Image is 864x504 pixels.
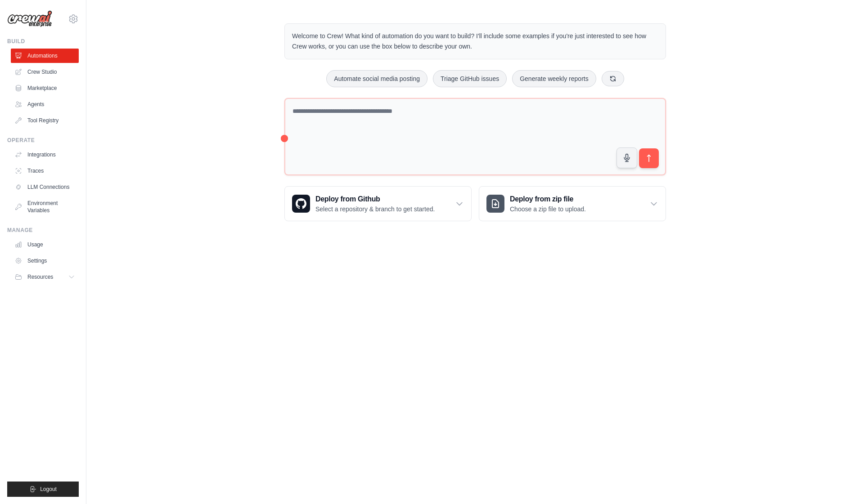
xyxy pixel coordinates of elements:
[433,70,507,87] button: Triage GitHub issues
[315,194,435,205] h3: Deploy from Github
[7,227,79,234] div: Manage
[11,81,79,95] a: Marketplace
[11,97,79,112] a: Agents
[315,205,435,214] p: Select a repository & branch to get started.
[11,270,79,284] button: Resources
[7,10,52,27] img: Logo
[7,482,79,497] button: Logout
[510,194,586,205] h3: Deploy from zip file
[11,147,79,162] a: Integrations
[510,205,586,214] p: Choose a zip file to upload.
[512,70,596,87] button: Generate weekly reports
[11,49,79,63] a: Automations
[11,254,79,268] a: Settings
[11,180,79,194] a: LLM Connections
[40,486,57,493] span: Logout
[27,273,53,281] span: Resources
[11,164,79,178] a: Traces
[11,196,79,218] a: Environment Variables
[7,38,79,45] div: Build
[326,70,427,87] button: Automate social media posting
[11,113,79,128] a: Tool Registry
[11,237,79,252] a: Usage
[11,65,79,79] a: Crew Studio
[292,31,658,52] p: Welcome to Crew! What kind of automation do you want to build? I'll include some examples if you'...
[7,137,79,144] div: Operate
